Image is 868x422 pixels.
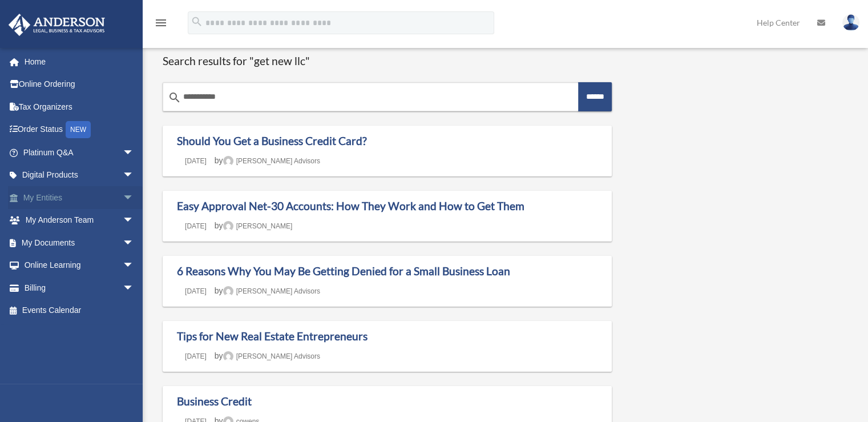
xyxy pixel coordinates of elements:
span: arrow_drop_down [123,231,146,255]
a: Should You Get a Business Credit Card? [177,134,367,147]
a: Business Credit [177,395,252,408]
span: arrow_drop_down [123,186,146,210]
a: 6 Reasons Why You May Be Getting Denied for a Small Business Loan [177,264,510,278]
a: My Entitiesarrow_drop_down [8,186,151,209]
i: search [191,15,203,28]
span: by [215,351,320,360]
a: [PERSON_NAME] Advisors [223,157,320,165]
span: arrow_drop_down [123,164,146,187]
a: [DATE] [177,287,215,295]
a: [DATE] [177,222,215,230]
span: arrow_drop_down [123,254,146,278]
a: Online Learningarrow_drop_down [8,254,151,277]
a: Events Calendar [8,299,151,322]
img: Anderson Advisors Platinum Portal [5,14,108,36]
a: Billingarrow_drop_down [8,276,151,299]
a: [PERSON_NAME] [223,222,293,230]
span: by [215,221,293,230]
span: by [215,156,320,165]
h1: Search results for "get new llc" [163,54,612,69]
a: Online Ordering [8,73,151,96]
span: arrow_drop_down [123,209,146,232]
span: arrow_drop_down [123,276,146,300]
a: [PERSON_NAME] Advisors [223,287,320,295]
a: [DATE] [177,157,215,165]
a: [PERSON_NAME] Advisors [223,352,320,360]
a: menu [154,20,168,30]
a: [DATE] [177,352,215,360]
a: Tips for New Real Estate Entrepreneurs [177,329,368,343]
a: Order StatusNEW [8,118,151,142]
a: Platinum Q&Aarrow_drop_down [8,141,151,164]
span: arrow_drop_down [123,141,146,164]
a: My Anderson Teamarrow_drop_down [8,209,151,232]
div: NEW [66,121,91,138]
i: menu [154,16,168,30]
a: Tax Organizers [8,95,151,118]
a: Home [8,50,146,73]
span: by [215,286,320,295]
a: My Documentsarrow_drop_down [8,231,151,254]
i: search [168,91,181,105]
img: User Pic [842,14,859,31]
a: Easy Approval Net-30 Accounts: How They Work and How to Get Them [177,199,524,212]
a: Digital Productsarrow_drop_down [8,164,151,187]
